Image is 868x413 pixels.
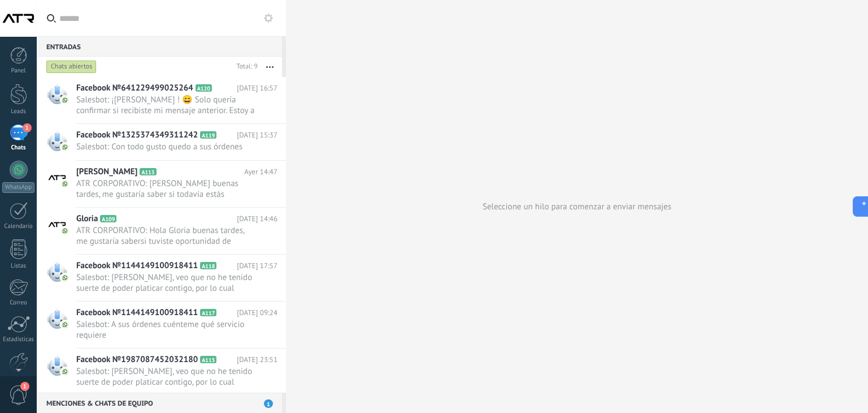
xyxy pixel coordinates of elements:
[2,108,35,115] div: Leads
[37,77,286,123] a: Facebook №641229499025264 A120 [DATE] 16:57 Salesbot: ¡[PERSON_NAME] ! 😄 Solo quería confirmar si...
[76,178,256,200] span: ATR CORPORATIVO: [PERSON_NAME] buenas tardes, me gustaría saber si todavía estás buscando casas p...
[2,263,35,270] div: Listas
[258,57,282,77] button: Más
[237,260,277,272] span: [DATE] 17:57
[76,272,256,294] span: Salesbot: [PERSON_NAME], veo que no he tenido suerte de poder platicar contigo, por lo cual quier...
[2,182,34,193] div: WhatsApp
[237,83,277,94] span: [DATE] 16:57
[37,302,286,348] a: Facebook №1144149100918411 A117 [DATE] 09:24 Salesbot: A sus órdenes cuénteme qué servicio requiere
[237,213,277,225] span: [DATE] 14:46
[76,94,256,116] span: Salesbot: ¡[PERSON_NAME] ! 😄 Solo quería confirmar si recibiste mi mensaje anterior. Estoy a tu d...
[76,366,256,388] span: Salesbot: [PERSON_NAME], veo que no he tenido suerte de poder platicar contigo, por lo cual quier...
[61,368,69,376] img: com.amocrm.amocrmwa.svg
[61,96,69,104] img: com.amocrm.amocrmwa.svg
[76,225,256,247] span: ATR CORPORATIVO: Hola Gloria buenas tardes, me gustaría sabersi tuviste oportunidad de revisar la...
[76,141,256,152] span: Salesbot: Con todo gusto quedo a sus órdenes
[237,354,277,365] span: [DATE] 23:51
[76,83,193,94] span: Facebook №641229499025264
[76,260,198,272] span: Facebook №1144149100918411
[76,213,98,225] span: Gloria
[2,67,35,75] div: Panel
[20,382,29,391] span: 1
[37,208,286,254] a: Gloria A109 [DATE] 14:46 ATR CORPORATIVO: Hola Gloria buenas tardes, me gustaría sabersi tuviste ...
[37,255,286,301] a: Facebook №1144149100918411 A118 [DATE] 17:57 Salesbot: [PERSON_NAME], veo que no he tenido suerte...
[237,307,277,319] span: [DATE] 09:24
[140,168,156,175] span: A113
[264,399,273,408] span: 1
[200,131,216,139] span: A119
[37,349,286,395] a: Facebook №1987087452032180 A115 [DATE] 23:51 Salesbot: [PERSON_NAME], veo que no he tenido suerte...
[76,166,137,178] span: [PERSON_NAME]
[244,166,277,178] span: Ayer 14:47
[23,123,32,132] span: 1
[200,262,216,269] span: A118
[61,274,69,282] img: com.amocrm.amocrmwa.svg
[76,354,198,365] span: Facebook №1987087452032180
[61,321,69,329] img: com.amocrm.amocrmwa.svg
[76,319,256,341] span: Salesbot: A sus órdenes cuénteme qué servicio requiere
[100,215,116,222] span: A109
[61,180,69,188] img: com.amocrm.amocrmwa.svg
[61,227,69,235] img: com.amocrm.amocrmwa.svg
[196,84,212,92] span: A120
[76,130,198,141] span: Facebook №1325374349311242
[2,299,35,307] div: Correo
[37,36,282,57] div: Entradas
[37,393,282,413] div: Menciones & Chats de equipo
[2,336,35,343] div: Estadísticas
[200,309,216,316] span: A117
[37,161,286,207] a: [PERSON_NAME] A113 Ayer 14:47 ATR CORPORATIVO: [PERSON_NAME] buenas tardes, me gustaría saber si ...
[76,307,198,319] span: Facebook №1144149100918411
[37,124,286,160] a: Facebook №1325374349311242 A119 [DATE] 15:37 Salesbot: Con todo gusto quedo a sus órdenes
[2,144,35,152] div: Chats
[2,223,35,230] div: Calendario
[237,130,277,141] span: [DATE] 15:37
[232,61,258,72] div: Total: 9
[46,60,97,74] div: Chats abiertos
[61,143,69,151] img: com.amocrm.amocrmwa.svg
[200,356,216,363] span: A115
